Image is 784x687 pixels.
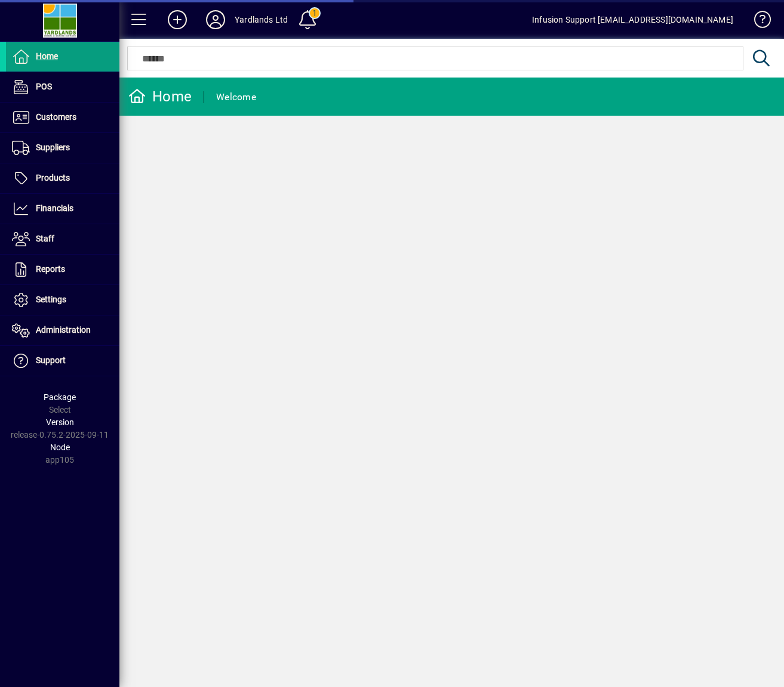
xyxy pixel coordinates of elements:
[36,82,52,91] span: POS
[128,87,192,106] div: Home
[158,9,196,30] button: Add
[36,143,70,152] span: Suppliers
[196,9,235,30] button: Profile
[36,295,66,304] span: Settings
[36,173,70,182] span: Products
[46,417,74,427] span: Version
[235,10,288,29] div: Yardlands Ltd
[6,255,119,284] a: Reports
[44,392,76,402] span: Package
[36,234,54,243] span: Staff
[6,194,119,224] a: Financials
[745,2,769,41] a: Knowledge Base
[6,103,119,132] a: Customers
[36,51,58,61] span: Home
[36,112,76,122] span: Customers
[6,72,119,102] a: POS
[6,224,119,254] a: Staff
[36,325,91,335] span: Administration
[6,133,119,163] a: Suppliers
[6,346,119,376] a: Support
[50,442,70,452] span: Node
[6,163,119,193] a: Products
[36,203,73,213] span: Financials
[6,285,119,315] a: Settings
[6,315,119,345] a: Administration
[216,88,256,107] div: Welcome
[532,10,733,29] div: Infusion Support [EMAIL_ADDRESS][DOMAIN_NAME]
[36,264,65,274] span: Reports
[36,355,66,365] span: Support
